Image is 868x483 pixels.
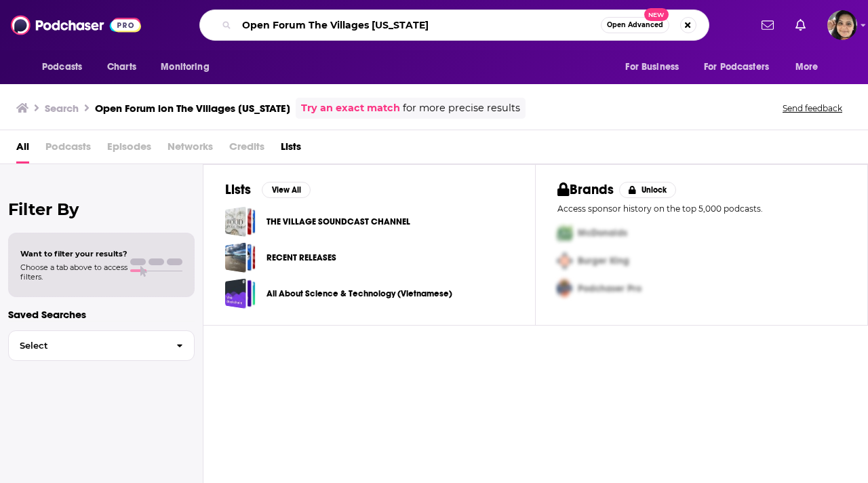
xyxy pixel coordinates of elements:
[644,8,669,21] span: New
[9,341,165,350] span: Select
[557,204,846,214] p: Access sponsor history on the top 5,000 podcasts.
[756,14,779,37] a: Show notifications dropdown
[601,17,669,33] button: Open AdvancedNew
[20,249,127,258] span: Want to filter your results?
[8,330,195,361] button: Select
[20,263,127,282] span: Choose a tab above to access filters.
[95,102,290,115] h3: Open Forum ion The Villages [US_STATE]
[578,283,642,294] span: Podchaser Pro
[267,250,336,265] a: RECENT RELEASES
[11,12,141,38] img: Podchaser - Follow, Share and Rate Podcasts
[578,255,629,267] span: Burger King
[267,286,452,301] a: All About Science & Technology (Vietnamese)
[827,10,857,40] img: User Profile
[625,58,679,77] span: For Business
[778,102,846,114] button: Send feedback
[229,136,264,163] span: Credits
[607,22,663,28] span: Open Advanced
[45,136,91,163] span: Podcasts
[827,10,857,40] button: Show profile menu
[42,58,82,77] span: Podcasts
[225,278,256,309] a: All About Science & Technology (Vietnamese)
[790,14,811,37] a: Show notifications dropdown
[33,54,100,80] button: open menu
[225,242,256,273] a: RECENT RELEASES
[45,102,79,115] h3: Search
[827,10,857,40] span: Logged in as shelbyjanner
[151,54,226,80] button: open menu
[8,308,195,321] p: Saved Searches
[557,181,614,198] h2: Brands
[695,54,789,80] button: open menu
[161,58,209,77] span: Monitoring
[167,136,213,163] span: Networks
[107,136,151,163] span: Episodes
[225,181,311,198] a: ListsView All
[786,54,835,80] button: open menu
[281,136,301,163] a: Lists
[552,275,578,303] img: Third Pro Logo
[552,219,578,247] img: First Pro Logo
[267,214,410,229] a: THE VILLAGE SOUNDCAST CHANNEL
[225,206,256,237] a: THE VILLAGE SOUNDCAST CHANNEL
[704,58,769,77] span: For Podcasters
[8,199,195,219] h2: Filter By
[262,182,311,198] button: View All
[225,181,251,198] h2: Lists
[237,14,601,36] input: Search podcasts, credits, & more...
[616,54,696,80] button: open menu
[301,100,400,116] a: Try an exact match
[403,100,520,116] span: for more precise results
[795,58,818,77] span: More
[619,182,677,198] button: Unlock
[98,54,144,80] a: Charts
[552,247,578,275] img: Second Pro Logo
[578,227,627,239] span: McDonalds
[107,58,136,77] span: Charts
[199,9,709,41] div: Search podcasts, credits, & more...
[16,136,29,163] a: All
